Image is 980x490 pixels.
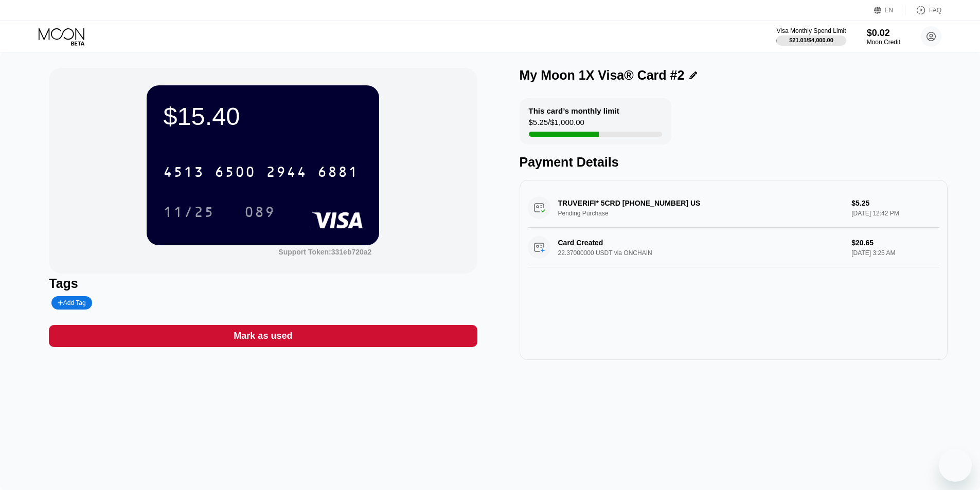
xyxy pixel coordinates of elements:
div: Add Tag [51,296,92,310]
div: $0.02 [867,28,900,39]
div: Visa Monthly Spend Limit [776,27,846,34]
div: 6881 [317,165,359,182]
div: FAQ [905,5,941,15]
div: 089 [244,205,275,222]
div: This card’s monthly limit [529,106,619,115]
div: 089 [237,199,283,225]
div: My Moon 1X Visa® Card #2 [520,68,685,83]
div: $21.01 / $4,000.00 [789,37,833,43]
div: Support Token:331eb720a2 [278,248,371,256]
div: EN [885,7,894,14]
div: Mark as used [49,325,477,347]
div: 11/25 [155,199,222,225]
div: $0.02Moon Credit [867,28,900,46]
div: FAQ [929,7,941,14]
div: 4513650029446881 [157,159,365,185]
div: 4513 [163,165,204,182]
div: Payment Details [520,155,948,170]
div: Tags [49,276,477,291]
div: $15.40 [163,102,363,131]
div: Visa Monthly Spend Limit$21.01/$4,000.00 [776,27,846,46]
div: Moon Credit [867,39,900,46]
div: Add Tag [58,299,85,306]
div: 11/25 [163,205,215,222]
iframe: Button to launch messaging window [939,449,972,482]
div: 6500 [215,165,256,182]
div: Mark as used [234,330,292,342]
div: 2944 [266,165,307,182]
div: Support Token: 331eb720a2 [278,248,371,256]
div: EN [874,5,905,15]
div: $5.25 / $1,000.00 [529,118,584,132]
